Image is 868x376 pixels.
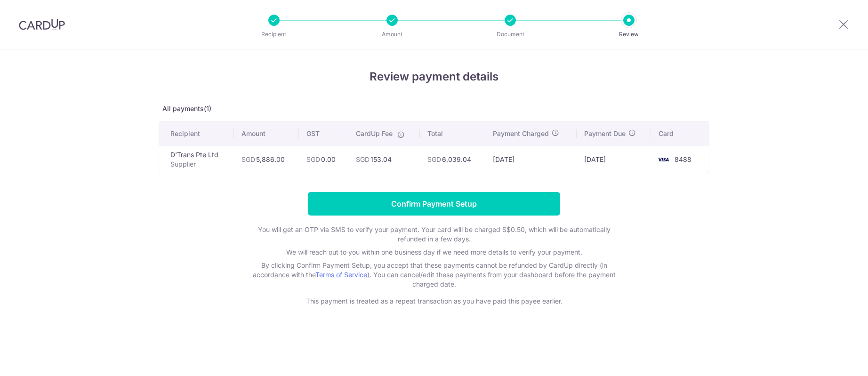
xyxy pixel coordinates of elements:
span: 8488 [675,155,691,163]
th: Total [420,121,486,146]
p: Recipient [239,30,309,39]
td: [DATE] [577,146,651,173]
p: We will reach out to you within one business day if we need more details to verify your payment. [246,248,622,257]
span: SGD [241,155,255,163]
p: Review [594,30,664,39]
p: This payment is treated as a repeat transaction as you have paid this payee earlier. [246,296,622,306]
th: GST [299,121,348,146]
a: Terms of Service [315,271,367,279]
span: CardUp Fee [356,129,393,138]
p: Amount [357,30,427,39]
td: 153.04 [348,146,420,173]
iframe: Opens a widget where you can find more information [808,348,859,371]
p: You will get an OTP via SMS to verify your payment. Your card will be charged S$0.50, which will ... [246,225,622,244]
td: 6,039.04 [420,146,486,173]
span: Payment Due [584,129,626,138]
span: SGD [427,155,441,163]
h4: Review payment details [159,68,709,85]
p: All payments(1) [159,104,709,113]
span: SGD [306,155,320,163]
input: Confirm Payment Setup [308,192,560,216]
td: 0.00 [299,146,348,173]
th: Recipient [159,121,234,146]
img: CardUp [19,19,65,30]
p: By clicking Confirm Payment Setup, you accept that these payments cannot be refunded by CardUp di... [246,261,622,289]
span: SGD [356,155,370,163]
p: Supplier [170,160,226,169]
td: 5,886.00 [234,146,299,173]
th: Amount [234,121,299,146]
img: <span class="translation_missing" title="translation missing: en.account_steps.new_confirm_form.b... [654,154,673,165]
th: Card [651,121,709,146]
p: Document [475,30,545,39]
span: Payment Charged [493,129,549,138]
td: [DATE] [485,146,576,173]
td: D'Trans Pte Ltd [159,146,234,173]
